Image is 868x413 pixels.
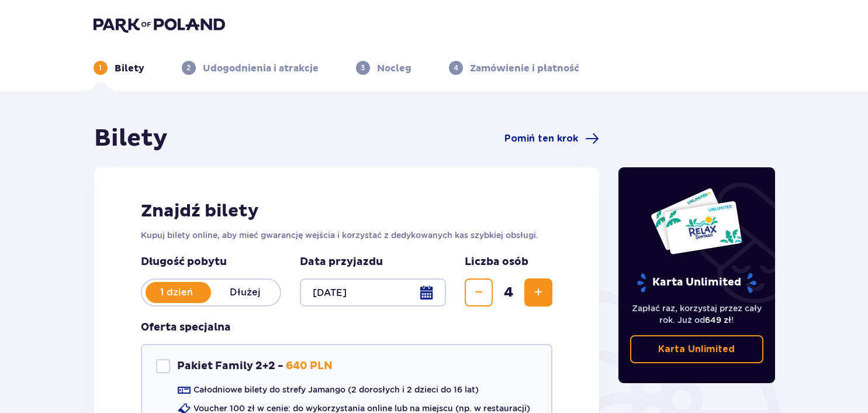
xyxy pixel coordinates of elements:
[141,200,553,222] h2: Znajdź bilety
[182,61,319,75] div: 2Udogodnienia i atrakcje
[504,132,578,145] span: Pomiń ten krok
[495,284,522,301] span: 4
[650,187,743,255] img: Dwie karty całoroczne do Suntago z napisem 'UNLIMITED RELAX', na białym tle z tropikalnymi liśćmi...
[504,132,599,146] a: Pomiń ten krok
[454,63,458,73] p: 4
[465,255,528,269] p: Liczba osób
[630,335,763,363] a: Karta Unlimited
[186,63,191,73] p: 2
[377,62,411,75] p: Nocleg
[193,384,479,395] p: Całodniowe bilety do strefy Jamango (2 dorosłych i 2 dzieci do 16 lat)
[94,124,168,153] h1: Bilety
[94,61,144,75] div: 1Bilety
[636,273,758,293] p: Karta Unlimited
[141,229,553,241] p: Kupuj bilety online, aby mieć gwarancję wejścia i korzystać z dedykowanych kas szybkiej obsługi.
[524,278,552,307] button: Zwiększ
[115,62,144,75] p: Bilety
[630,302,763,326] p: Zapłać raz, korzystaj przez cały rok. Już od !
[356,61,411,75] div: 3Nocleg
[203,62,319,75] p: Udogodnienia i atrakcje
[94,16,225,33] img: Park of Poland logo
[142,286,211,299] p: 1 dzień
[361,63,365,73] p: 3
[300,255,383,269] p: Data przyjazdu
[177,359,283,373] p: Pakiet Family 2+2 -
[99,63,102,73] p: 1
[705,315,731,325] span: 649 zł
[449,61,579,75] div: 4Zamówienie i płatność
[286,359,333,373] p: 640 PLN
[141,321,231,335] h3: Oferta specjalna
[141,255,281,269] p: Długość pobytu
[470,62,579,75] p: Zamówienie i płatność
[465,278,493,307] button: Zmniejsz
[658,343,735,356] p: Karta Unlimited
[211,286,280,299] p: Dłużej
